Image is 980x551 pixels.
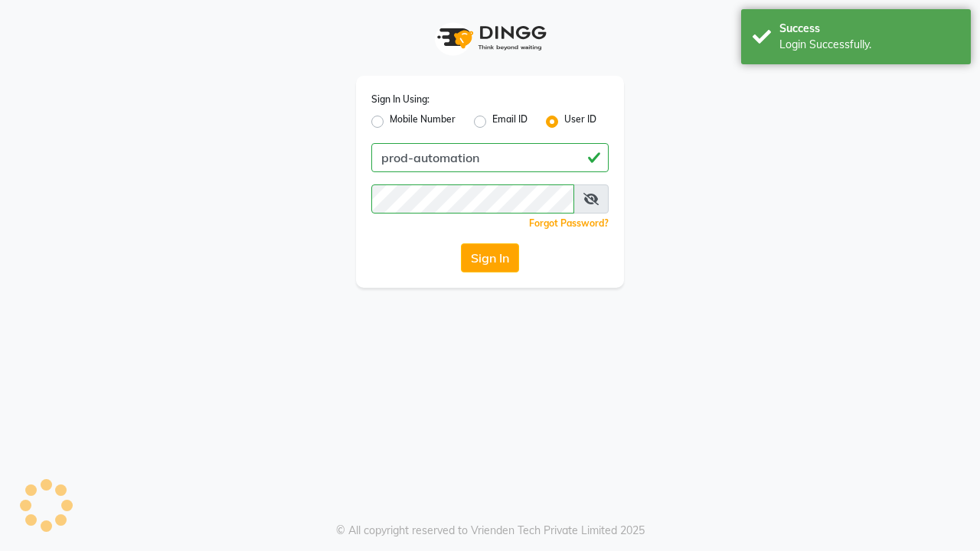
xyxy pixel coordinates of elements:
[564,112,596,131] label: User ID
[461,243,519,272] button: Sign In
[492,112,528,131] label: Email ID
[429,15,551,60] img: logo1.svg
[371,143,609,172] input: Username
[371,184,574,214] input: Username
[779,37,959,53] div: Login Successfully.
[779,21,959,37] div: Success
[371,93,430,106] label: Sign In Using:
[529,217,609,229] a: Forgot Password?
[390,112,456,131] label: Mobile Number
